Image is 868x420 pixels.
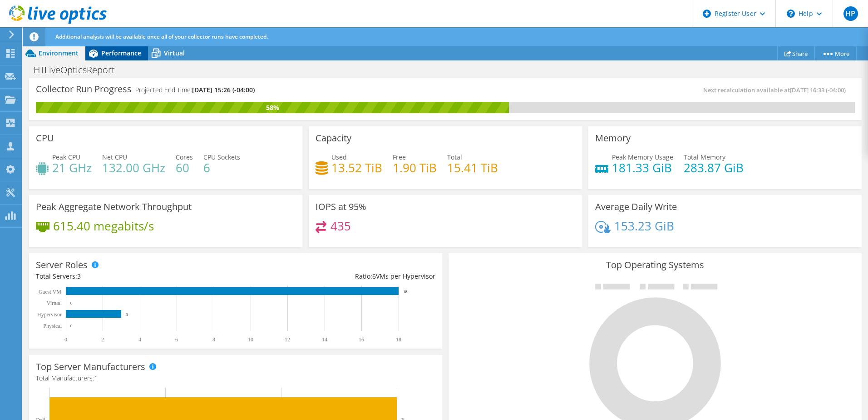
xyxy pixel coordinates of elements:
[52,163,92,173] h4: 21 GHz
[70,301,73,305] text: 0
[37,311,62,318] text: Hypervisor
[94,374,98,382] span: 1
[359,336,364,343] text: 16
[612,163,673,173] h4: 181.33 GiB
[126,312,128,317] text: 3
[316,202,366,212] h3: IOPS at 95%
[684,163,744,173] h4: 283.87 GiB
[138,336,141,343] text: 4
[331,163,382,173] h4: 13.52 TiB
[53,221,154,231] h4: 615.40 megabits/s
[684,153,725,161] span: Total Memory
[455,260,855,270] h3: Top Operating Systems
[322,336,327,343] text: 14
[595,202,677,212] h3: Average Daily Write
[212,336,215,343] text: 8
[30,65,129,75] h1: HTLiveOpticsReport
[787,10,795,18] svg: \n
[236,271,435,281] div: Ratio: VMs per Hypervisor
[164,49,185,57] span: Virtual
[331,153,347,161] span: Used
[176,153,193,161] span: Cores
[777,46,815,60] a: Share
[403,290,408,294] text: 18
[36,103,509,113] div: 58%
[612,153,673,161] span: Peak Memory Usage
[52,153,80,161] span: Peak CPU
[70,324,73,328] text: 0
[703,86,850,94] span: Next recalculation available at
[614,221,674,231] h4: 153.23 GiB
[77,272,81,280] span: 3
[248,336,253,343] text: 10
[175,336,178,343] text: 6
[36,271,236,281] div: Total Servers:
[595,133,631,143] h3: Memory
[396,336,401,343] text: 18
[203,153,240,161] span: CPU Sockets
[203,163,240,173] h4: 6
[101,49,141,57] span: Performance
[55,33,268,40] span: Additional analysis will be available once all of your collector runs have completed.
[39,289,61,295] text: Guest VM
[64,336,67,343] text: 0
[101,336,104,343] text: 2
[135,85,255,95] h4: Projected End Time:
[447,163,498,173] h4: 15.41 TiB
[39,49,79,57] span: Environment
[176,163,193,173] h4: 60
[47,300,62,306] text: Virtual
[790,86,846,94] span: [DATE] 16:33 (-04:00)
[393,153,406,161] span: Free
[36,133,54,143] h3: CPU
[843,6,858,21] span: HP
[372,272,376,280] span: 6
[36,202,192,212] h3: Peak Aggregate Network Throughput
[447,153,462,161] span: Total
[102,163,165,173] h4: 132.00 GHz
[192,85,255,94] span: [DATE] 15:26 (-04:00)
[36,373,435,383] h4: Total Manufacturers:
[393,163,437,173] h4: 1.90 TiB
[36,260,88,270] h3: Server Roles
[36,362,145,372] h3: Top Server Manufacturers
[316,133,351,143] h3: Capacity
[285,336,290,343] text: 12
[814,46,857,60] a: More
[102,153,127,161] span: Net CPU
[43,323,62,329] text: Physical
[330,221,351,231] h4: 435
